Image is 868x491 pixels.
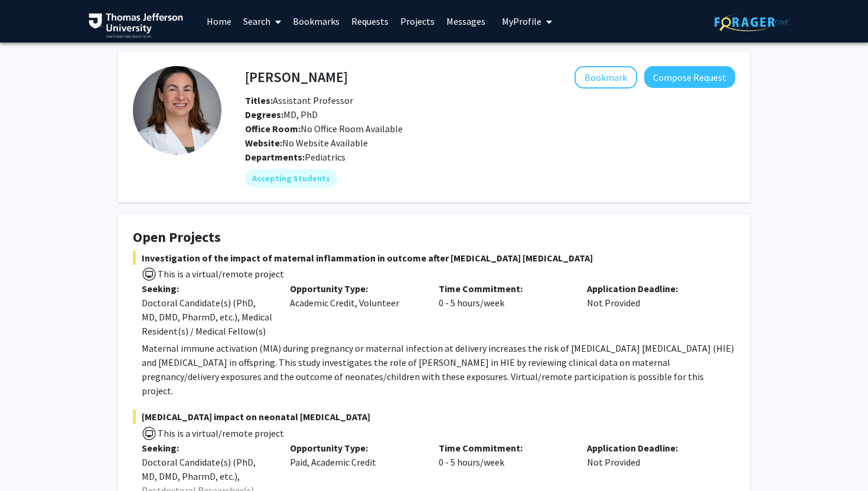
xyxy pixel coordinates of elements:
div: Doctoral Candidate(s) (PhD, MD, DMD, PharmD, etc.), Medical Resident(s) / Medical Fellow(s) [142,296,272,338]
div: Academic Credit, Volunteer [281,281,429,338]
span: This is a virtual/remote project [156,268,284,280]
span: Investigation of the impact of maternal inflammation in outcome after [MEDICAL_DATA] [MEDICAL_DATA] [133,251,735,265]
a: Home [201,1,237,42]
h4: [PERSON_NAME] [245,66,348,88]
a: Requests [345,1,394,42]
b: Office Room: [245,123,301,135]
span: My Profile [502,15,541,27]
h4: Open Projects [133,229,735,246]
p: Application Deadline: [587,441,717,455]
b: Departments: [245,151,305,163]
span: This is a virtual/remote project [156,427,284,439]
button: Compose Request to Elizabeth Wright-Jin [644,66,735,88]
p: Time Commitment: [439,441,569,455]
span: MD, PhD [245,109,318,120]
span: No Website Available [245,137,368,149]
p: Time Commitment: [439,281,569,296]
span: No Office Room Available [245,123,403,135]
span: Pediatrics [305,151,345,163]
p: Seeking: [142,441,272,455]
mat-chip: Accepting Students [245,169,337,188]
b: Titles: [245,94,273,106]
p: Opportunity Type: [290,281,420,296]
img: Profile Picture [133,66,221,155]
b: Website: [245,137,282,149]
span: Assistant Professor [245,94,353,106]
div: Not Provided [578,281,726,338]
p: Opportunity Type: [290,441,420,455]
span: [MEDICAL_DATA] impact on neonatal [MEDICAL_DATA] [133,410,735,424]
button: Add Elizabeth Wright-Jin to Bookmarks [575,66,637,89]
p: Seeking: [142,281,272,296]
a: Projects [394,1,440,42]
a: Search [237,1,287,42]
b: Degrees: [245,109,283,120]
div: 0 - 5 hours/week [430,281,578,338]
p: Maternal immune activation (MIA) during pregnancy or maternal infection at delivery increases the... [142,341,735,398]
img: ForagerOne Logo [714,13,788,31]
a: Bookmarks [287,1,345,42]
a: Messages [440,1,491,42]
p: Application Deadline: [587,281,717,296]
img: Thomas Jefferson University Logo [89,13,183,38]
